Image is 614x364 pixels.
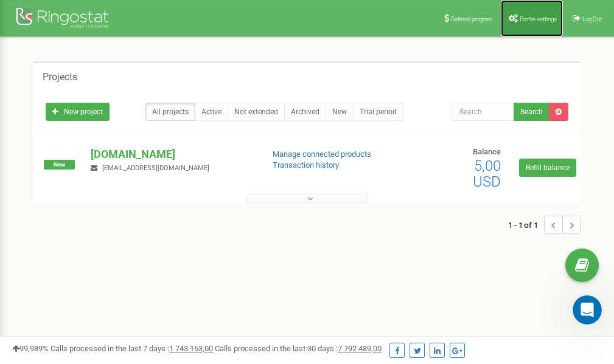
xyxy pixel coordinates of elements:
[326,103,354,121] a: New
[12,344,49,353] span: 99,989%
[514,103,549,121] button: Search
[519,159,576,177] a: Refill balance
[169,344,213,353] u: 1 743 163,00
[582,16,602,22] span: Log Out
[273,149,371,159] a: Manage connected products
[508,204,581,246] nav: ...
[338,344,382,353] u: 7 792 489,00
[451,16,493,22] span: Referral program
[353,103,403,121] a: Trial period
[284,103,326,121] a: Archived
[91,146,253,162] p: [DOMAIN_NAME]
[473,147,501,156] span: Balance
[43,72,77,83] h5: Projects
[215,344,382,353] span: Calls processed in the last 30 days :
[473,157,501,190] span: 5,00 USD
[44,160,75,170] span: New
[102,164,209,172] span: [EMAIL_ADDRESS][DOMAIN_NAME]
[228,103,285,121] a: Not extended
[51,344,213,353] span: Calls processed in the last 7 days :
[573,295,602,325] iframe: Intercom live chat
[520,16,557,22] span: Profile settings
[273,160,339,170] a: Transaction history
[46,103,110,121] a: New project
[195,103,228,121] a: Active
[145,103,195,121] a: All projects
[452,103,514,121] input: Search
[508,216,544,234] span: 1 - 1 of 1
